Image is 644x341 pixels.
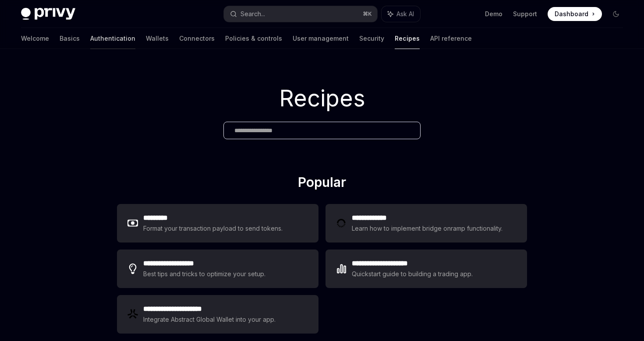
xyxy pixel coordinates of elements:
a: Dashboard [548,7,602,21]
h2: Popular [117,174,527,193]
a: Connectors [179,28,215,49]
a: **** ****Format your transaction payload to send tokens. [117,204,318,243]
a: **** **** ***Learn how to implement bridge onramp functionality. [326,204,527,243]
button: Search...⌘K [224,6,377,22]
div: Search... [241,9,265,19]
a: Welcome [21,28,49,49]
span: ⌘ K [363,11,372,18]
a: Recipes [395,28,420,49]
a: Policies & controls [225,28,282,49]
a: User management [293,28,349,49]
a: API reference [430,28,472,49]
img: dark logo [21,8,75,20]
div: Learn how to implement bridge onramp functionality. [352,223,505,234]
a: Demo [485,10,502,18]
a: Wallets [146,28,169,49]
div: Format your transaction payload to send tokens. [143,223,283,234]
div: Best tips and tricks to optimize your setup. [143,269,267,279]
a: Basics [60,28,80,49]
button: Ask AI [382,6,420,22]
a: Support [513,10,537,18]
a: Security [359,28,384,49]
button: Toggle dark mode [609,7,623,21]
span: Ask AI [396,10,414,18]
div: Quickstart guide to building a trading app. [352,269,473,279]
span: Dashboard [555,10,588,18]
a: Authentication [90,28,135,49]
div: Integrate Abstract Global Wallet into your app. [143,314,276,325]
